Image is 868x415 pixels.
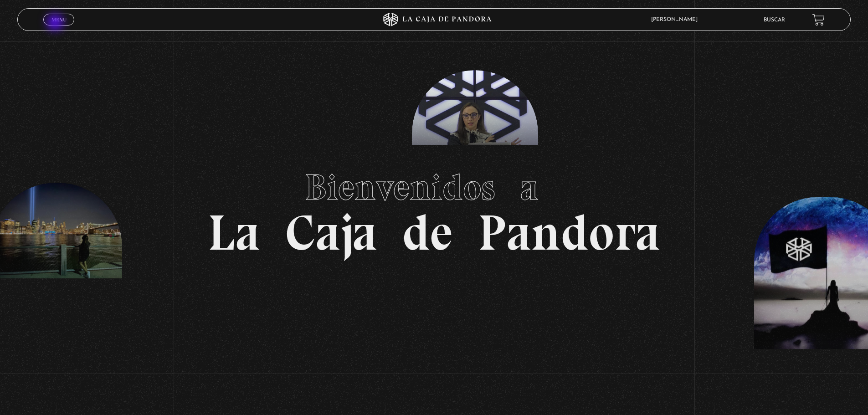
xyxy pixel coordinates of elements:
span: [PERSON_NAME] [647,17,707,22]
h1: La Caja de Pandora [208,158,660,258]
span: Menu [51,17,67,22]
a: View your shopping cart [812,14,825,26]
span: Cerrar [48,25,70,31]
a: Buscar [764,17,785,23]
span: Bienvenidos a [305,165,564,209]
